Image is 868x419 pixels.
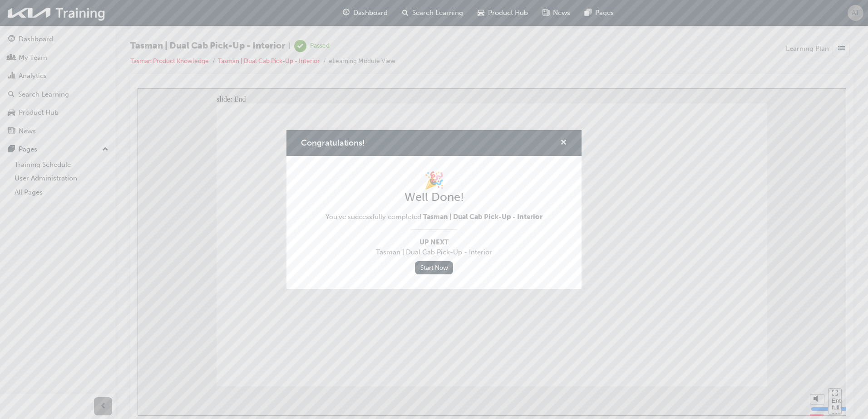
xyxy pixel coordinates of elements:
button: cross-icon [560,137,567,149]
h1: 🎉 [325,171,542,190]
span: Congratulations! [301,138,365,148]
span: Tasman | Dual Cab Pick-Up - Interior [423,213,542,221]
div: Congratulations! [286,130,582,288]
h2: Well Done! [325,190,542,205]
button: Mute (Ctrl+Alt+M) [672,306,687,316]
nav: slide navigation [690,298,704,327]
div: Enter full-screen mode [694,309,700,336]
input: volume [673,317,732,324]
a: Start Now [415,261,453,274]
span: Up Next [325,237,542,248]
button: Enter full-screen mode [690,300,704,326]
span: Tasman | Dual Cab Pick-Up - Interior [325,247,542,258]
span: cross-icon [560,139,567,147]
div: misc controls [668,298,686,327]
span: You've successfully completed [325,212,542,222]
